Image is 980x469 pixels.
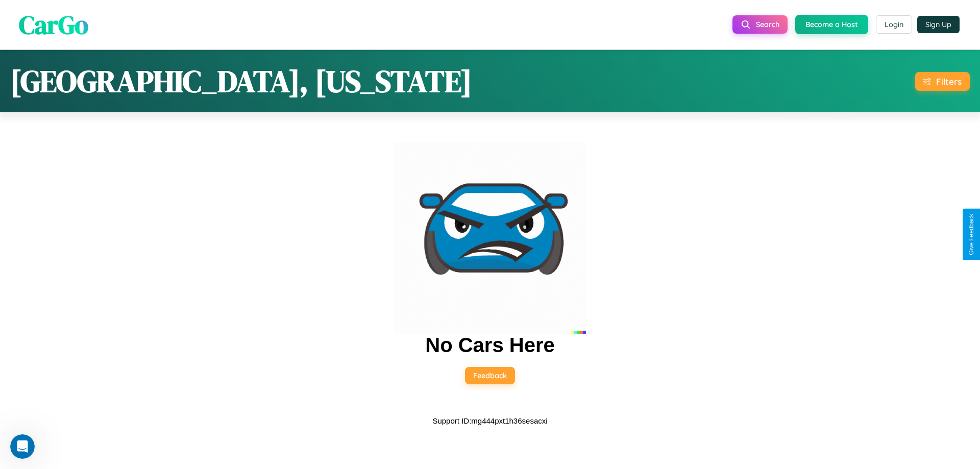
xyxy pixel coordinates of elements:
button: Feedback [465,367,515,384]
span: CarGo [19,7,88,42]
button: Search [732,15,788,34]
span: Search [756,20,779,29]
iframe: Intercom live chat [10,434,35,459]
img: car [394,142,586,334]
button: Login [876,15,912,34]
div: Filters [936,76,962,87]
p: Support ID: mg444pxt1h36sesacxi [432,414,547,428]
button: Sign Up [917,16,960,33]
h2: No Cars Here [425,334,554,357]
button: Become a Host [795,15,868,34]
div: Give Feedback [968,214,975,255]
h1: [GEOGRAPHIC_DATA], [US_STATE] [10,60,472,102]
button: Filters [915,72,970,91]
